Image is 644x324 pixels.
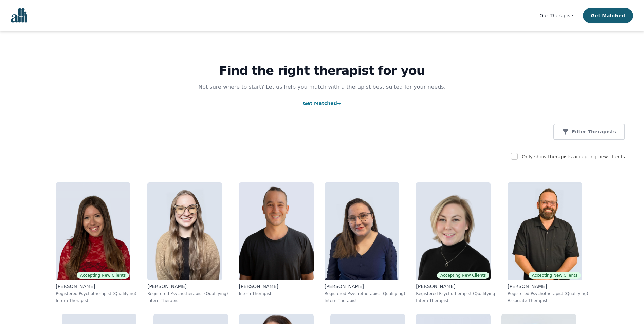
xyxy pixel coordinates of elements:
a: Alisha_LevineAccepting New Clients[PERSON_NAME]Registered Psychotherapist (Qualifying)Intern Ther... [50,177,142,309]
p: Not sure where to start? Let us help you match with a therapist best suited for your needs. [192,83,453,91]
img: Kavon_Banejad [239,182,314,280]
a: Get Matched [303,101,341,106]
img: Vanessa_McCulloch [325,182,399,280]
p: Registered Psychotherapist (Qualifying) [508,291,588,296]
p: Intern Therapist [147,298,228,303]
p: Registered Psychotherapist (Qualifying) [147,291,228,296]
p: [PERSON_NAME] [325,283,405,290]
p: Registered Psychotherapist (Qualifying) [56,291,136,296]
span: Our Therapists [539,13,574,18]
a: Vanessa_McCulloch[PERSON_NAME]Registered Psychotherapist (Qualifying)Intern Therapist [319,177,411,309]
p: [PERSON_NAME] [56,283,136,290]
p: Registered Psychotherapist (Qualifying) [416,291,497,296]
p: Filter Therapists [572,128,616,135]
span: Accepting New Clients [529,272,581,279]
span: Accepting New Clients [77,272,129,279]
a: Kavon_Banejad[PERSON_NAME]Intern Therapist [234,177,319,309]
p: [PERSON_NAME] [239,283,314,290]
img: alli logo [11,8,27,23]
a: Josh_CadieuxAccepting New Clients[PERSON_NAME]Registered Psychotherapist (Qualifying)Associate Th... [502,177,594,309]
img: Josh_Cadieux [508,182,582,280]
label: Only show therapists accepting new clients [522,154,625,159]
a: Our Therapists [539,12,574,20]
a: Faith_Woodley[PERSON_NAME]Registered Psychotherapist (Qualifying)Intern Therapist [142,177,234,309]
img: Faith_Woodley [147,182,222,280]
span: → [337,101,341,106]
button: Get Matched [583,8,633,23]
img: Jocelyn_Crawford [416,182,491,280]
h1: Find the right therapist for you [19,64,625,77]
button: Filter Therapists [553,124,625,140]
p: Associate Therapist [508,298,588,303]
p: Registered Psychotherapist (Qualifying) [325,291,405,296]
p: Intern Therapist [325,298,405,303]
p: Intern Therapist [56,298,136,303]
a: Jocelyn_CrawfordAccepting New Clients[PERSON_NAME]Registered Psychotherapist (Qualifying)Intern T... [410,177,502,309]
p: [PERSON_NAME] [508,283,588,290]
p: Intern Therapist [416,298,497,303]
span: Accepting New Clients [437,272,489,279]
p: [PERSON_NAME] [416,283,497,290]
p: Intern Therapist [239,291,314,296]
img: Alisha_Levine [56,182,130,280]
p: [PERSON_NAME] [147,283,228,290]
